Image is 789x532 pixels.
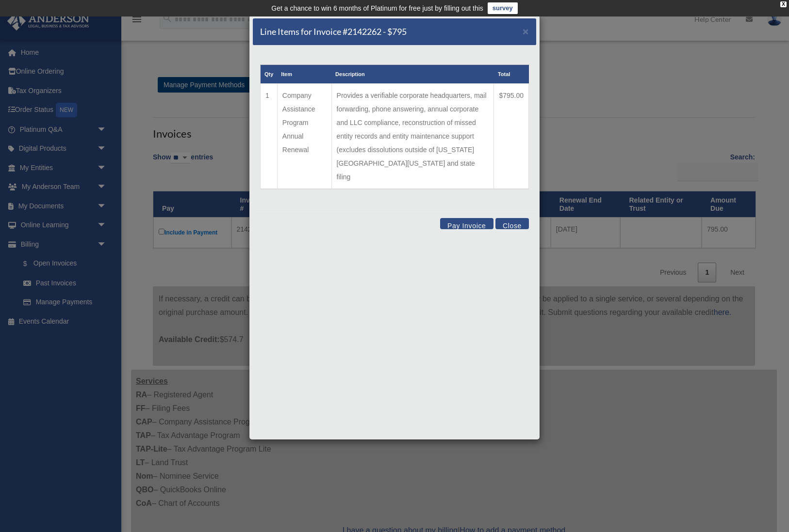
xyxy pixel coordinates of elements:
[277,84,331,189] td: Company Assistance Program Annual Renewal
[271,2,483,14] div: Get a chance to win 6 months of Platinum for free just by filling out this
[440,218,493,229] button: Pay Invoice
[261,84,278,189] td: 1
[277,65,331,84] th: Item
[494,84,529,189] td: $795.00
[488,2,518,14] a: survey
[495,218,529,229] button: Close
[261,65,278,84] th: Qty
[331,84,494,189] td: Provides a verifiable corporate headquarters, mail forwarding, phone answering, annual corporate ...
[331,65,494,84] th: Description
[780,1,787,7] div: close
[260,26,407,38] h5: Line Items for Invoice #2142262 - $795
[523,26,529,36] button: Close
[494,65,529,84] th: Total
[523,26,529,37] span: ×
